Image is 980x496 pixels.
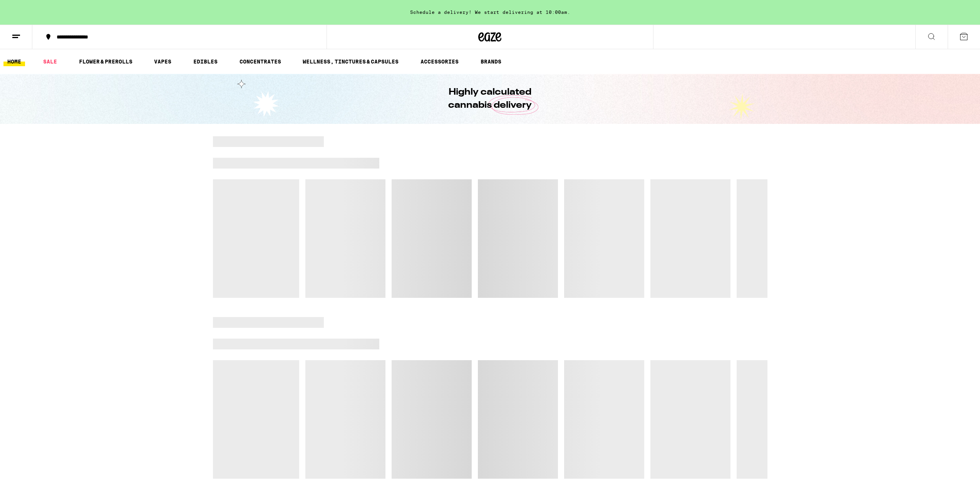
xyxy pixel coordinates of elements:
[236,57,285,66] a: CONCENTRATES
[417,57,462,66] a: ACCESSORIES
[150,57,175,66] a: VAPES
[75,57,136,66] a: FLOWER & PREROLLS
[3,57,25,66] a: HOME
[477,57,505,66] a: BRANDS
[427,86,554,112] h1: Highly calculated cannabis delivery
[299,57,402,66] a: WELLNESS, TINCTURES & CAPSULES
[189,57,221,66] a: EDIBLES
[39,57,61,66] a: SALE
